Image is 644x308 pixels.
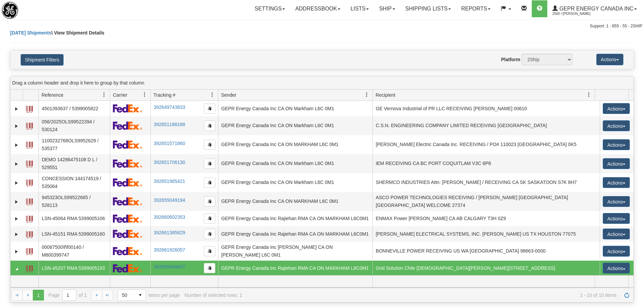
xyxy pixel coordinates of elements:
[204,213,215,223] button: Copy to clipboard
[39,101,110,116] td: 4501393637 / 5399005822
[39,192,110,211] td: 945323OLS99522665 / 528113
[26,228,33,239] a: Label
[153,197,185,203] a: 392655049194
[153,92,175,98] span: Tracking #
[204,103,215,114] button: Copy to clipboard
[153,264,185,269] a: 392665469007
[153,230,185,235] a: 392661385829
[218,192,373,211] td: GEPR Energy Canada Inc CA ON MARKHAM L6C 0M1
[26,158,33,168] a: Label
[373,135,600,154] td: [PERSON_NAME] Electric Canada Inc. RECEIVING / PO# 110023 [GEOGRAPHIC_DATA] 0K5
[49,289,87,301] span: Page of 1
[150,90,218,101] th: Press ctrl + space to group
[373,242,600,261] td: BONNEVILLE POWER RECEIVING US WA [GEOGRAPHIC_DATA] 98663-0000
[153,214,185,220] a: 392660602353
[13,198,20,205] a: Expand
[113,140,142,149] img: 2 - FedEx Express®
[33,290,44,301] span: Page 1
[218,135,373,154] td: GEPR Energy Canada Inc CA ON MARKHAM L6C 0M1
[204,177,215,188] button: Copy to clipboard
[113,197,142,206] img: 2 - FedEx Express®
[122,292,131,299] span: 50
[373,211,600,227] td: ENMAX Power [PERSON_NAME] CA AB CALGARY T3H 0Z9
[2,2,18,19] img: logo2500.jpg
[603,263,630,274] button: Actions
[113,104,142,113] img: 2 - FedEx Express®
[113,121,142,130] img: 2 - FedEx Express®
[290,0,345,17] a: Addressbook
[153,160,185,165] a: 392651706130
[26,245,33,256] a: Label
[113,247,142,255] img: 2 - FedEx Express®
[218,242,373,261] td: GEPR Energy Canada Inc [PERSON_NAME] CA ON [PERSON_NAME] L6C 0M1
[13,215,20,222] a: Expand
[628,119,643,188] iframe: chat widget
[113,159,142,168] img: 2 - FedEx Express®
[603,246,630,257] button: Actions
[21,54,64,66] button: Shipment Filters
[552,10,603,17] span: 2500 / [PERSON_NAME]
[118,289,180,301] span: items per page
[110,90,150,101] th: Press ctrl + space to group
[204,159,215,169] button: Copy to clipboard
[204,263,215,273] button: Copy to clipboard
[13,265,20,272] a: Collapse
[26,262,33,273] a: Label
[204,121,215,131] button: Copy to clipboard
[113,92,127,98] span: Carrier
[26,103,33,114] a: Label
[361,89,373,100] a: Sender filter column settings
[42,92,64,98] span: Reference
[218,173,373,192] td: GEPR Energy Canada Inc CA ON Markham L6C 0M1
[63,290,76,301] input: Page 1
[204,246,215,256] button: Copy to clipboard
[373,261,600,276] td: Grid Solution Chile [DEMOGRAPHIC_DATA][PERSON_NAME][STREET_ADDRESS]
[218,226,373,242] td: GEPR Energy Canada Inc Rajiehan RMA CA ON MARKHAM L6C0M1
[218,116,373,135] td: GEPR Energy Canada Inc CA ON Markham L6C 0M1
[221,92,236,98] span: Sender
[113,230,142,238] img: 2 - FedEx Express®
[400,0,456,17] a: Shipping lists
[26,120,33,131] a: Label
[26,213,33,223] a: Label
[113,178,142,187] img: 2 - FedEx Express®
[13,123,20,129] a: Expand
[153,104,185,110] a: 392649743833
[621,290,632,301] a: Refresh
[373,90,595,101] th: Press ctrl + space to group
[153,141,185,146] a: 392651571860
[2,23,642,29] div: Support: 1 - 855 - 55 - 2SHIP
[247,292,617,298] span: 1 - 10 of 10 items
[603,213,630,224] button: Actions
[218,261,373,276] td: GEPR Energy Canada Inc Rajiehan RMA CA ON MARKHAM L6C0M1
[603,158,630,169] button: Actions
[39,116,110,135] td: 056/2025OLS99522394 / 530124
[10,30,51,35] a: [DATE] Shipments
[153,179,185,184] a: 392651965421
[373,192,600,211] td: ASCO POWER TECHNOLOGIES RECEIVING / [PERSON_NAME] [GEOGRAPHIC_DATA] [GEOGRAPHIC_DATA] WELCOME 27374
[13,161,20,167] a: Expand
[204,229,215,239] button: Copy to clipboard
[13,142,20,148] a: Expand
[26,139,33,149] a: Label
[139,89,150,100] a: Carrier filter column settings
[583,89,595,100] a: Recipient filter column settings
[13,105,20,112] a: Expand
[373,116,600,135] td: C.S.N. ENGINEERING COMPANY LIMITED RECEIVING [GEOGRAPHIC_DATA]
[13,231,20,238] a: Expand
[547,0,642,17] a: GEPR Energy Canada Inc 2500 / [PERSON_NAME]
[39,211,110,227] td: LSN-45064 RMA 5399005106
[218,101,373,116] td: GEPR Energy Canada Inc CA ON Markham L6C 0M1
[51,30,104,35] span: \ View Shipment Details
[218,154,373,173] td: GEPR Energy Canada Inc CA ON Markham L6C 0M1
[113,214,142,223] img: 2 - FedEx Express®
[603,139,630,150] button: Actions
[23,90,39,101] th: Press ctrl + space to group
[207,89,218,100] a: Tracking # filter column settings
[218,211,373,227] td: GEPR Energy Canada Inc Rajiehan RMA CA ON MARKHAM L6C0M1
[345,0,374,17] a: Lists
[558,6,634,11] span: GEPR Energy Canada Inc
[603,177,630,188] button: Actions
[10,76,634,90] div: grid grouping header
[595,90,628,101] th: Press ctrl + space to group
